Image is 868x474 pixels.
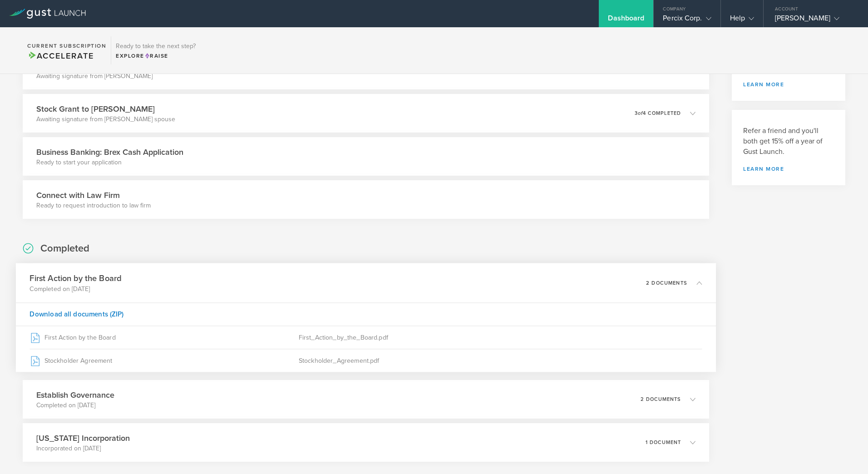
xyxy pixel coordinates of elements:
p: 3 4 completed [635,111,681,116]
h2: Completed [40,242,89,255]
p: Ready to request introduction to law firm [36,201,151,210]
p: Awaiting signature from [PERSON_NAME] [36,72,155,81]
span: Accelerate [27,51,94,61]
div: Stockholder Agreement [30,349,298,372]
h3: Business Banking: Brex Cash Application [36,146,183,158]
h3: Ready to take the next step? [116,43,196,49]
p: Ready to start your application [36,158,183,167]
h3: Stock Grant to [PERSON_NAME] [36,103,175,115]
h2: Current Subscription [27,43,106,49]
div: First Action by the Board [30,326,298,349]
div: Help [730,14,754,27]
div: Download all documents (ZIP) [16,302,716,326]
h3: Establish Governance [36,389,114,401]
div: Explore [116,52,196,60]
a: learn more [743,82,834,87]
p: Completed on [DATE] [36,401,114,410]
a: Learn more [743,166,834,172]
div: Dashboard [608,14,644,27]
div: Percix Corp. [663,14,711,27]
em: of [638,110,643,116]
div: [PERSON_NAME] [775,14,852,27]
p: Completed on [DATE] [30,284,121,293]
span: Raise [144,53,168,59]
p: 1 document [646,440,681,445]
h3: [US_STATE] Incorporation [36,432,130,444]
div: First_Action_by_the_Board.pdf [299,326,702,349]
p: Awaiting signature from [PERSON_NAME] spouse [36,115,175,124]
p: Incorporated on [DATE] [36,444,130,453]
p: 2 documents [641,397,681,402]
h3: First Action by the Board [30,272,121,285]
div: Stockholder_Agreement.pdf [299,349,702,372]
h3: Connect with Law Firm [36,189,151,201]
div: Ready to take the next step?ExploreRaise [111,36,200,64]
h3: Refer a friend and you'll both get 15% off a year of Gust Launch. [743,126,834,157]
iframe: Chat Widget [823,430,868,474]
p: 2 documents [646,280,687,285]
